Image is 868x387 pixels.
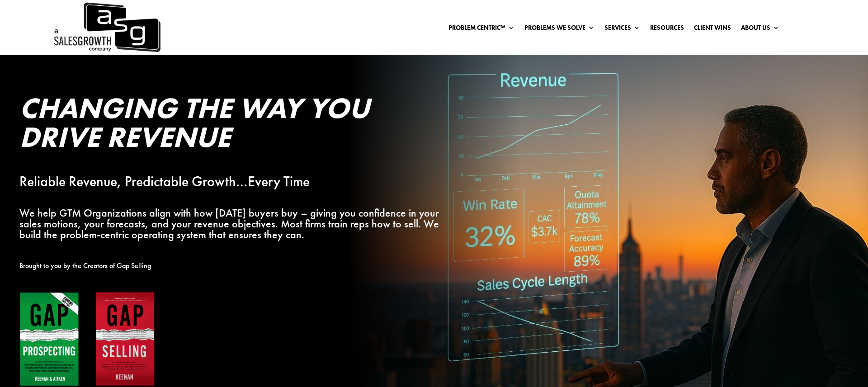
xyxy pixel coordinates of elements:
[19,94,448,156] h2: Changing the Way You Drive Revenue
[19,176,448,187] p: Reliable Revenue, Predictable Growth…Every Time
[604,24,640,34] a: Services
[19,208,448,240] p: We help GTM Organizations align with how [DATE] buyers buy – giving you confidence in your sales ...
[524,24,594,34] a: Problems We Solve
[650,24,684,34] a: Resources
[19,292,155,387] img: Gap Books
[694,24,731,34] a: Client Wins
[19,260,448,271] p: Brought to you by the Creators of Gap Selling
[448,24,514,34] a: Problem Centric™
[741,24,779,34] a: About Us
